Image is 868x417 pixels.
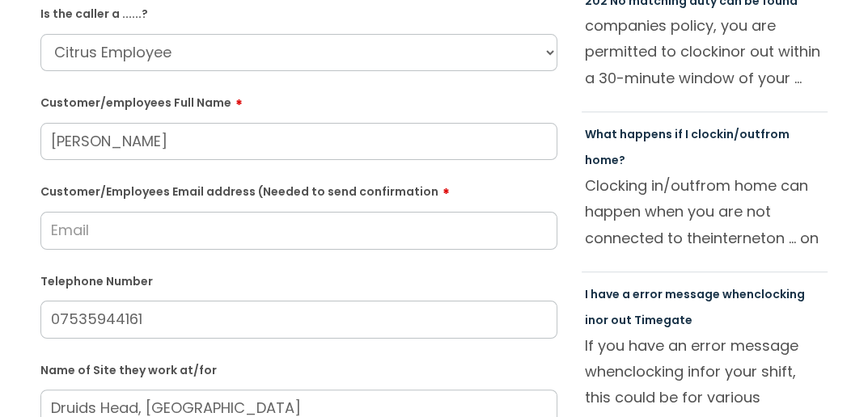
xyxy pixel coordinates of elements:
[585,175,647,196] span: Clocking
[585,13,824,91] p: companies policy, you are permitted to clock or out within a 30-minute window of your ... times. ...
[585,126,790,168] a: What happens if I clockin/outfrom home?
[585,312,595,328] span: in
[40,272,557,289] label: Telephone Number
[40,360,557,377] label: Name of Site they work at/for
[40,4,557,21] label: Is the caller a ......?
[710,228,766,248] span: internet
[651,175,695,196] span: in/out
[40,212,557,249] input: Email
[585,333,824,411] p: If you have an error message when for your shift, this could be for various
[688,361,700,381] span: in
[754,286,805,302] span: clocking
[624,361,684,381] span: clocking
[40,91,557,110] label: Customer/employees Full Name
[585,173,824,251] p: from home can happen when you are not connected to the on ... on site when or out. If you are and...
[40,179,557,199] label: Customer/Employees Email address (Needed to send confirmation
[718,41,730,61] span: in
[585,286,805,328] a: I have a error message whenclocking inor out Timegate
[723,126,760,142] span: in/out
